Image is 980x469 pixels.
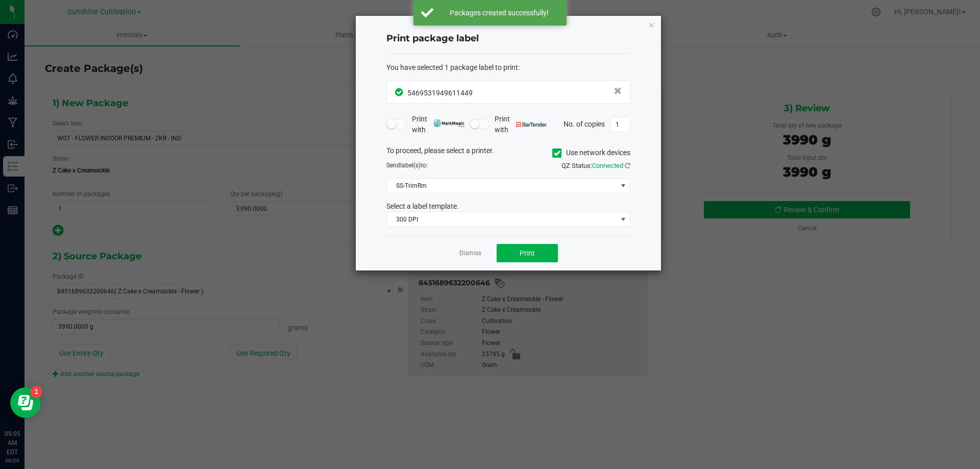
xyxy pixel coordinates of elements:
[386,63,518,71] span: You have selected 1 package label to print
[592,162,623,169] span: Connected
[386,162,428,169] span: Send to:
[439,8,559,18] div: Packages created successfully!
[400,162,421,169] span: label(s)
[516,122,547,127] img: bartender.png
[30,386,42,398] iframe: Resource center unread badge
[552,147,630,158] label: Use network devices
[407,89,473,97] span: 5469531949611449
[563,119,605,128] span: No. of copies
[495,114,547,135] span: Print with
[561,162,630,169] span: QZ Status:
[459,249,481,258] a: Dismiss
[386,32,630,45] h4: Print package label
[497,244,558,262] button: Print
[387,179,617,193] span: SS-TrimRm
[386,62,630,73] div: :
[520,249,535,257] span: Print
[379,201,638,212] div: Select a label template.
[387,212,617,227] span: 300 DPI
[395,87,405,97] span: In Sync
[10,387,41,418] iframe: Resource center
[433,119,464,127] img: mark_magic_cybra.png
[412,114,464,135] span: Print with
[379,145,638,161] div: To proceed, please select a printer.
